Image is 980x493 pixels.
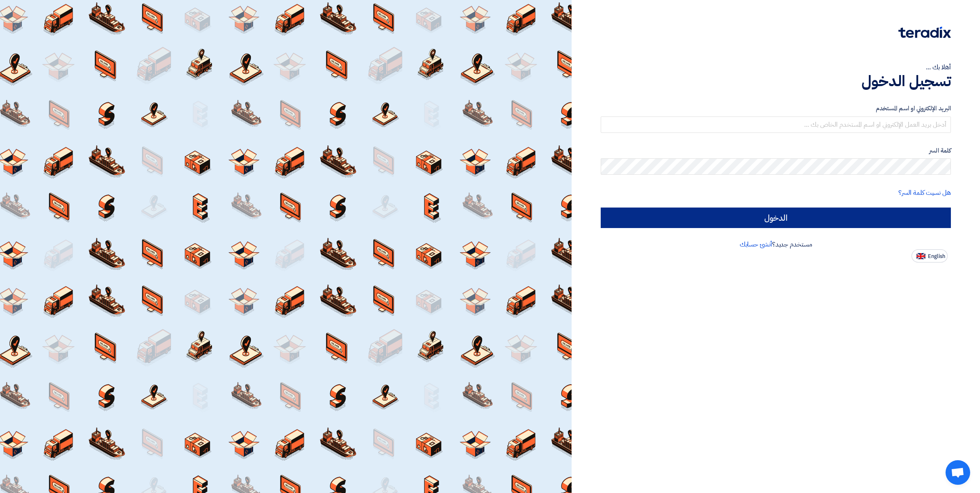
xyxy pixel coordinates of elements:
[601,104,951,113] label: البريد الإلكتروني او اسم المستخدم
[946,460,970,485] a: Open chat
[601,146,951,155] label: كلمة السر
[601,62,951,72] div: أهلا بك ...
[898,27,951,38] img: Teradix logo
[601,116,951,133] input: أدخل بريد العمل الإلكتروني او اسم المستخدم الخاص بك ...
[740,240,772,249] a: أنشئ حسابك
[898,188,951,198] a: هل نسيت كلمة السر؟
[601,208,951,228] input: الدخول
[601,72,951,90] h1: تسجيل الدخول
[916,253,925,259] img: en-US.png
[928,253,945,259] span: English
[912,249,948,262] button: English
[601,240,951,249] div: مستخدم جديد؟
